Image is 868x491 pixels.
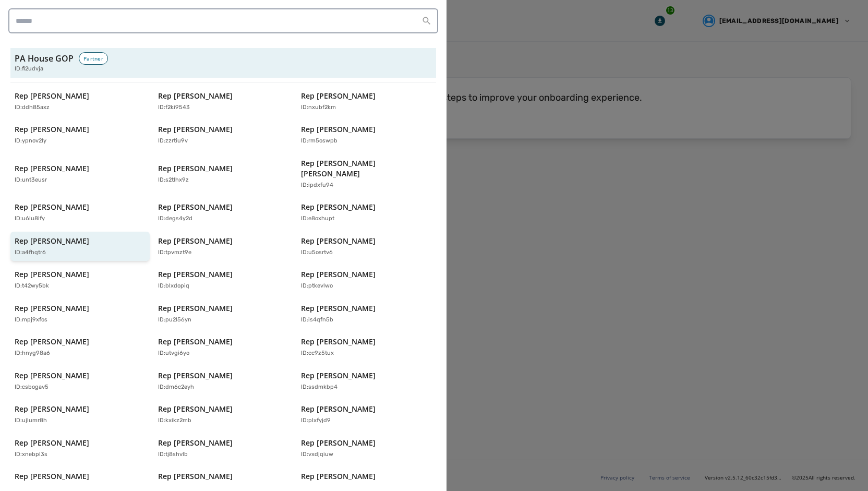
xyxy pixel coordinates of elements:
[297,366,436,396] button: Rep [PERSON_NAME]ID:ssdmkbp4
[15,349,50,358] p: ID: hnyg98a6
[15,124,89,135] p: Rep [PERSON_NAME]
[158,214,192,223] p: ID: degs4y2d
[301,303,376,314] p: Rep [PERSON_NAME]
[10,332,150,362] button: Rep [PERSON_NAME]ID:hnyg98a6
[301,282,333,291] p: ID: ptkevlwo
[301,248,333,257] p: ID: u5osrtv6
[10,154,150,194] button: Rep [PERSON_NAME]ID:unt3eusr
[301,370,376,381] p: Rep [PERSON_NAME]
[15,176,47,185] p: ID: unt3eusr
[297,154,436,194] button: Rep [PERSON_NAME] [PERSON_NAME]ID:ipdxfu94
[158,248,191,257] p: ID: tpvmzt9e
[158,103,190,112] p: ID: f2ki9543
[158,383,194,392] p: ID: dm6c2eyh
[297,299,436,329] button: Rep [PERSON_NAME]ID:is4qfn5b
[297,265,436,295] button: Rep [PERSON_NAME]ID:ptkevlwo
[158,349,189,358] p: ID: utvgi6yo
[15,163,89,174] p: Rep [PERSON_NAME]
[301,181,333,190] p: ID: ipdxfu94
[158,416,191,425] p: ID: kxikz2mb
[10,48,436,78] button: PA House GOPPartnerID:fi2udvja
[158,438,233,448] p: Rep [PERSON_NAME]
[10,87,150,116] button: Rep [PERSON_NAME]ID:ddh85axz
[15,65,43,74] span: ID: fi2udvja
[301,383,337,392] p: ID: ssdmkbp4
[154,332,293,362] button: Rep [PERSON_NAME]ID:utvgi6yo
[10,366,150,396] button: Rep [PERSON_NAME]ID:csbogav5
[15,438,89,448] p: Rep [PERSON_NAME]
[158,337,233,347] p: Rep [PERSON_NAME]
[301,137,337,146] p: ID: rm5oswpb
[301,416,331,425] p: ID: plxfyjd9
[154,299,293,329] button: Rep [PERSON_NAME]ID:pu2l56yn
[297,332,436,362] button: Rep [PERSON_NAME]ID:cc9z5tux
[10,198,150,227] button: Rep [PERSON_NAME]ID:u6lu8ify
[158,316,191,325] p: ID: pu2l56yn
[15,282,49,291] p: ID: t42wy5bk
[301,337,376,347] p: Rep [PERSON_NAME]
[301,404,376,414] p: Rep [PERSON_NAME]
[15,137,46,146] p: ID: ypnov2ly
[158,236,233,246] p: Rep [PERSON_NAME]
[15,236,89,246] p: Rep [PERSON_NAME]
[15,416,47,425] p: ID: ujlumr8h
[15,303,89,314] p: Rep [PERSON_NAME]
[15,103,50,112] p: ID: ddh85axz
[15,202,89,212] p: Rep [PERSON_NAME]
[154,198,293,227] button: Rep [PERSON_NAME]ID:degs4y2d
[301,91,376,101] p: Rep [PERSON_NAME]
[10,434,150,463] button: Rep [PERSON_NAME]ID:xnebpl3s
[15,269,89,280] p: Rep [PERSON_NAME]
[301,349,334,358] p: ID: cc9z5tux
[301,450,333,459] p: ID: vxdjqiuw
[158,471,233,482] p: Rep [PERSON_NAME]
[10,232,150,261] button: Rep [PERSON_NAME]ID:a4fhqtr6
[158,137,188,146] p: ID: zzrtiu9v
[15,471,89,482] p: Rep [PERSON_NAME]
[297,400,436,429] button: Rep [PERSON_NAME]ID:plxfyjd9
[158,91,233,101] p: Rep [PERSON_NAME]
[15,52,74,65] h3: PA House GOP
[297,434,436,463] button: Rep [PERSON_NAME]ID:vxdjqiuw
[301,202,376,212] p: Rep [PERSON_NAME]
[158,370,233,381] p: Rep [PERSON_NAME]
[158,303,233,314] p: Rep [PERSON_NAME]
[154,87,293,116] button: Rep [PERSON_NAME]ID:f2ki9543
[301,471,376,482] p: Rep [PERSON_NAME]
[301,316,333,325] p: ID: is4qfn5b
[154,400,293,429] button: Rep [PERSON_NAME]ID:kxikz2mb
[10,299,150,329] button: Rep [PERSON_NAME]ID:mpj9xfos
[158,163,233,174] p: Rep [PERSON_NAME]
[301,158,421,179] p: Rep [PERSON_NAME] [PERSON_NAME]
[154,154,293,194] button: Rep [PERSON_NAME]ID:s2tlhx9z
[15,404,89,414] p: Rep [PERSON_NAME]
[15,91,89,101] p: Rep [PERSON_NAME]
[154,366,293,396] button: Rep [PERSON_NAME]ID:dm6c2eyh
[15,450,47,459] p: ID: xnebpl3s
[301,269,376,280] p: Rep [PERSON_NAME]
[297,198,436,227] button: Rep [PERSON_NAME]ID:e8oxhupt
[15,214,45,223] p: ID: u6lu8ify
[158,176,189,185] p: ID: s2tlhx9z
[10,265,150,295] button: Rep [PERSON_NAME]ID:t42wy5bk
[158,282,189,291] p: ID: blxdopiq
[154,120,293,150] button: Rep [PERSON_NAME]ID:zzrtiu9v
[15,337,89,347] p: Rep [PERSON_NAME]
[154,434,293,463] button: Rep [PERSON_NAME]ID:tj8shvlb
[154,265,293,295] button: Rep [PERSON_NAME]ID:blxdopiq
[158,202,233,212] p: Rep [PERSON_NAME]
[15,248,46,257] p: ID: a4fhqtr6
[10,120,150,150] button: Rep [PERSON_NAME]ID:ypnov2ly
[297,120,436,150] button: Rep [PERSON_NAME]ID:rm5oswpb
[301,236,376,246] p: Rep [PERSON_NAME]
[79,52,108,65] div: Partner
[301,214,334,223] p: ID: e8oxhupt
[158,269,233,280] p: Rep [PERSON_NAME]
[15,370,89,381] p: Rep [PERSON_NAME]
[158,404,233,414] p: Rep [PERSON_NAME]
[301,103,336,112] p: ID: nxubf2km
[10,400,150,429] button: Rep [PERSON_NAME]ID:ujlumr8h
[301,438,376,448] p: Rep [PERSON_NAME]
[158,450,188,459] p: ID: tj8shvlb
[297,232,436,261] button: Rep [PERSON_NAME]ID:u5osrtv6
